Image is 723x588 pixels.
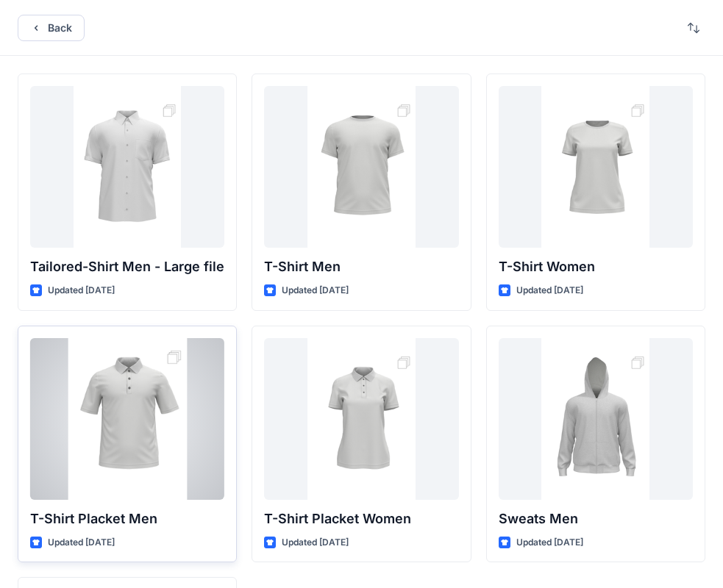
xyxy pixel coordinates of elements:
[18,15,85,41] button: Back
[499,509,693,529] p: Sweats Men
[516,535,583,551] p: Updated [DATE]
[30,257,224,277] p: Tailored-Shirt Men - Large file
[499,86,693,248] a: T-Shirt Women
[30,86,224,248] a: Tailored-Shirt Men - Large file
[282,283,349,298] p: Updated [DATE]
[48,535,115,551] p: Updated [DATE]
[516,283,583,298] p: Updated [DATE]
[264,509,458,529] p: T-Shirt Placket Women
[48,283,115,298] p: Updated [DATE]
[499,257,693,277] p: T-Shirt Women
[264,86,458,248] a: T-Shirt Men
[264,338,458,500] a: T-Shirt Placket Women
[30,338,224,500] a: T-Shirt Placket Men
[499,338,693,500] a: Sweats Men
[264,257,458,277] p: T-Shirt Men
[30,509,224,529] p: T-Shirt Placket Men
[282,535,349,551] p: Updated [DATE]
